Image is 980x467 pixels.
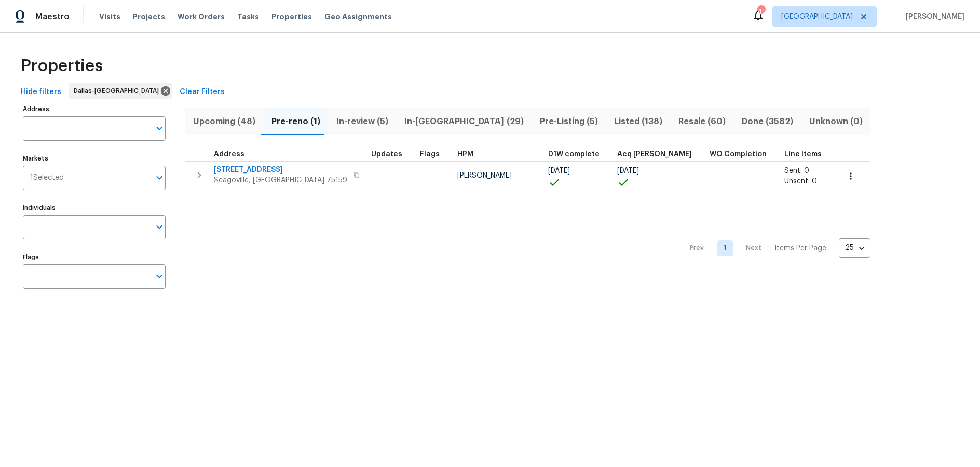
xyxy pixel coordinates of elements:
span: Seagoville, [GEOGRAPHIC_DATA] 75159 [214,175,347,185]
span: Line Items [784,151,822,158]
p: Items Per Page [774,243,826,253]
span: Unsent: 0 [784,178,817,185]
span: HPM [457,151,473,158]
span: Properties [21,61,103,71]
span: D1W complete [548,151,600,158]
span: Hide filters [21,86,61,99]
span: [PERSON_NAME] [902,11,964,22]
button: Clear Filters [175,83,229,102]
span: [STREET_ADDRESS] [214,165,347,175]
label: Markets [23,155,166,162]
span: Dallas-[GEOGRAPHIC_DATA] [74,86,163,96]
span: Resale (60) [676,114,727,129]
span: Sent: 0 [784,167,809,175]
span: Unknown (0) [807,114,864,129]
div: Dallas-[GEOGRAPHIC_DATA] [69,83,172,99]
button: Open [152,220,167,234]
span: Clear Filters [180,86,225,99]
span: In-review (5) [334,114,390,129]
span: Pre-Listing (5) [538,114,600,129]
span: Updates [371,151,402,158]
button: Hide filters [17,83,65,102]
span: WO Completion [710,151,767,158]
span: Tasks [237,13,259,20]
span: Upcoming (48) [191,114,257,129]
span: Work Orders [178,11,225,22]
button: Open [152,269,167,284]
span: Done (3582) [740,114,795,129]
span: Address [214,151,244,158]
span: [DATE] [617,167,639,175]
span: In-[GEOGRAPHIC_DATA] (29) [402,114,525,129]
span: Pre-reno (1) [269,114,322,129]
span: [DATE] [548,167,570,175]
nav: Pagination Navigation [680,197,870,299]
div: 41 [757,6,765,17]
span: [PERSON_NAME] [457,172,512,179]
label: Address [23,106,166,112]
span: Maestro [35,11,70,22]
span: Properties [271,11,312,22]
label: Flags [23,254,166,260]
span: Geo Assignments [324,11,392,22]
div: 25 [839,234,870,261]
span: 1 Selected [30,174,64,182]
span: Listed (138) [612,114,664,129]
button: Open [152,121,167,136]
span: Acq [PERSON_NAME] [617,151,692,158]
span: Flags [420,151,440,158]
label: Individuals [23,205,166,211]
span: Projects [133,11,165,22]
a: Goto page 1 [717,240,733,256]
span: [GEOGRAPHIC_DATA] [781,11,853,22]
span: Visits [99,11,120,22]
button: Open [152,170,167,185]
